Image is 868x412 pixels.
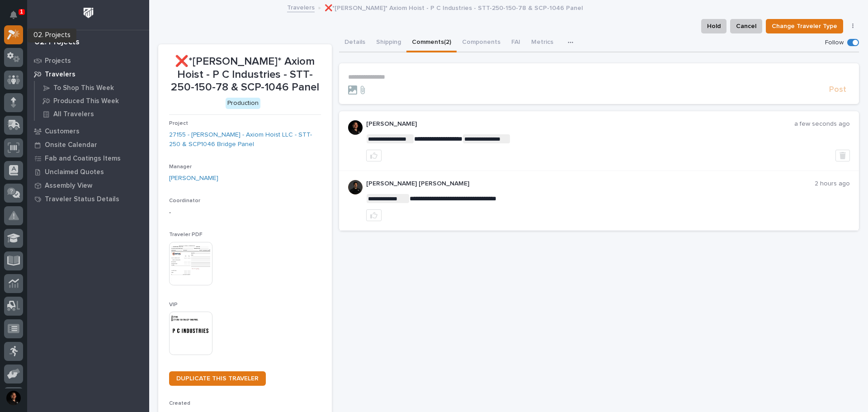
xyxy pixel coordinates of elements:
a: Travelers [27,67,149,81]
a: To Shop This Week [35,81,149,94]
a: Unclaimed Quotes [27,165,149,179]
p: ❌*[PERSON_NAME]* Axiom Hoist - P C Industries - STT-250-150-78 & SCP-1046 Panel [325,2,583,12]
span: Cancel [736,21,756,32]
img: 6kNYj605TmiM3HC0GZkC [348,120,363,135]
p: Travelers [45,71,75,79]
span: Post [829,85,846,95]
span: Change Traveler Type [772,21,837,32]
a: Fab and Coatings Items [27,152,149,165]
button: Notifications [4,5,23,24]
button: Components [457,33,506,52]
span: VIP [169,302,178,308]
button: Cancel [730,19,762,33]
a: All Travelers [35,108,149,120]
p: To Shop This Week [53,84,114,92]
button: Details [339,33,371,52]
div: Production [226,98,260,109]
a: Traveler Status Details [27,192,149,206]
button: Comments (2) [406,33,457,52]
a: 27155 - [PERSON_NAME] - Axiom Hoist LLC - STT-250 & SCP1046 Bridge Panel [169,130,321,149]
div: Notifications1 [11,11,23,25]
img: sjoYg5HrSnqbeah8ZJ2s [348,180,363,194]
button: FAI [506,33,526,52]
p: - [169,208,321,218]
button: Post [826,85,850,95]
p: Projects [45,57,71,65]
span: Coordinator [169,198,200,204]
p: Customers [45,128,80,136]
a: Projects [27,54,149,67]
span: Traveler PDF [169,232,203,237]
p: Follow [825,39,844,47]
a: Produced This Week [35,95,149,107]
span: Hold [707,21,721,32]
p: [PERSON_NAME] [PERSON_NAME] [366,180,815,188]
p: Produced This Week [53,97,119,105]
button: Hold [701,19,726,33]
p: All Travelers [53,110,94,118]
p: [PERSON_NAME] [366,120,795,128]
span: Created [169,401,190,406]
button: Change Traveler Type [766,19,843,33]
span: Manager [169,164,192,170]
p: Assembly View [45,182,92,190]
p: 1 [20,9,23,15]
button: like this post [366,150,382,161]
p: ❌*[PERSON_NAME]* Axiom Hoist - P C Industries - STT-250-150-78 & SCP-1046 Panel [169,55,321,94]
div: 02. Projects [34,38,80,47]
button: like this post [366,209,382,221]
a: Onsite Calendar [27,138,149,152]
p: a few seconds ago [794,120,850,128]
p: Unclaimed Quotes [45,168,104,176]
a: Travelers [287,2,315,12]
a: Assembly View [27,179,149,192]
a: Customers [27,124,149,138]
a: [PERSON_NAME] [169,174,218,183]
button: users-avatar [4,388,23,407]
p: Fab and Coatings Items [45,155,121,163]
p: Onsite Calendar [45,141,97,149]
span: DUPLICATE THIS TRAVELER [176,375,259,382]
button: Delete post [835,150,850,161]
a: DUPLICATE THIS TRAVELER [169,371,266,386]
p: Traveler Status Details [45,195,119,204]
img: Workspace Logo [80,5,97,21]
button: Metrics [526,33,559,52]
button: Shipping [371,33,406,52]
p: 2 hours ago [815,180,850,188]
span: Project [169,121,188,126]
